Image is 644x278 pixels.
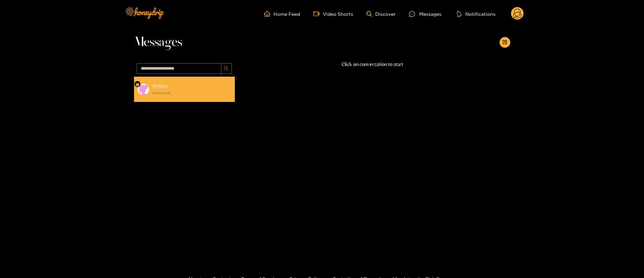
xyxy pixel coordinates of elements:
[137,83,149,95] img: conversation
[409,10,441,18] div: Messages
[134,34,182,50] span: Messages
[224,66,229,72] span: search
[455,10,498,17] button: Notifications
[313,11,353,17] a: Video Shorts
[235,61,510,68] p: Click on conversation to start
[264,11,300,17] a: Home Feed
[500,37,510,48] button: appstore-add
[135,82,139,86] img: Fan Level
[502,40,507,45] span: appstore-add
[313,11,323,17] span: video-camera
[152,83,168,89] strong: @ rllyv
[367,11,396,17] a: Discover
[221,63,232,74] button: search
[152,90,231,96] strong: [DATE] 00:49
[264,11,273,17] span: home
